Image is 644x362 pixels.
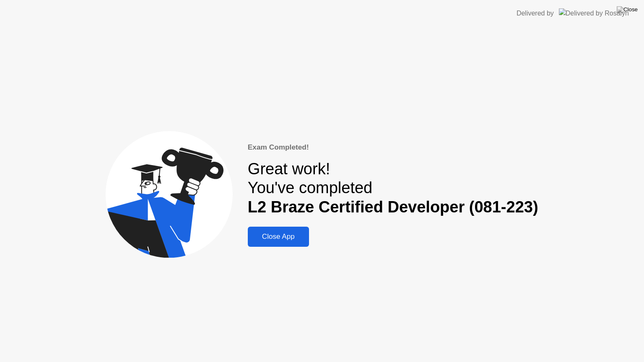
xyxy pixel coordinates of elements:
[248,142,538,153] div: Exam Completed!
[517,8,554,18] div: Delivered by
[617,6,638,13] img: Close
[250,233,306,241] div: Close App
[248,227,309,247] button: Close App
[248,198,538,216] b: L2 Braze Certified Developer (081-223)
[248,160,538,217] div: Great work! You've completed
[559,8,629,18] img: Delivered by Rosalyn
